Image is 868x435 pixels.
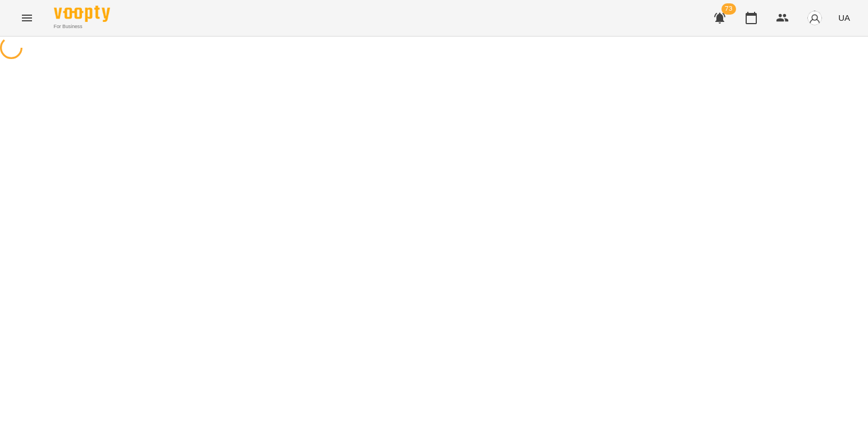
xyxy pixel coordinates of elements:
[54,23,110,30] span: For Business
[721,3,736,15] span: 73
[838,12,850,24] span: UA
[834,7,855,28] button: UA
[807,10,823,26] img: avatar_s.png
[13,4,40,31] button: Menu
[54,6,110,22] img: Voopty Logo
